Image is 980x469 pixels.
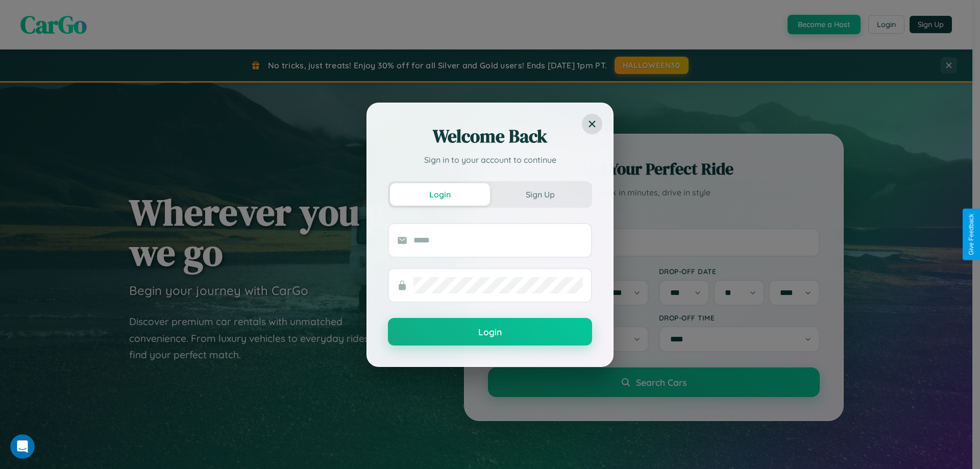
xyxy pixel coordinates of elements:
[388,318,592,345] button: Login
[388,154,592,166] p: Sign in to your account to continue
[388,124,592,149] h2: Welcome Back
[490,183,590,206] button: Sign Up
[10,434,35,459] iframe: Intercom live chat
[390,183,490,206] button: Login
[968,214,975,255] div: Give Feedback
